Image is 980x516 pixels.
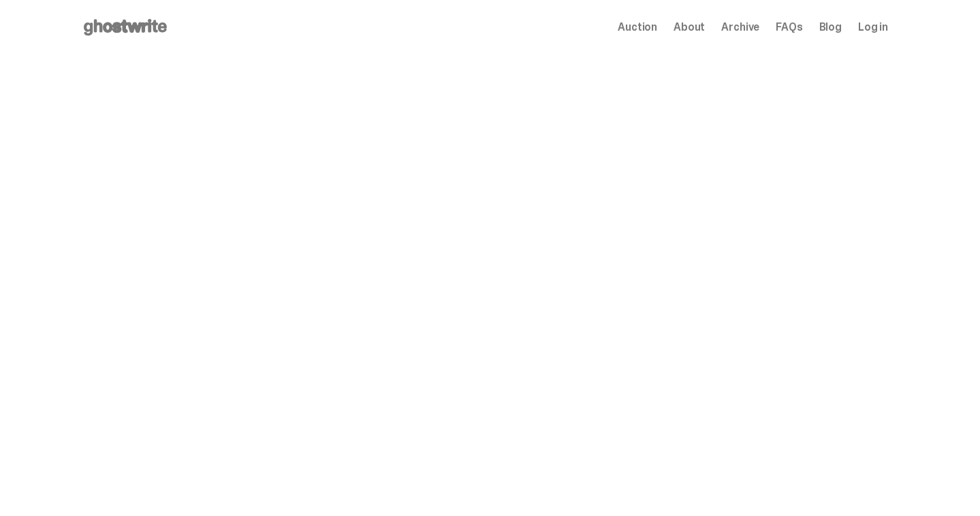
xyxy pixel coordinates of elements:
[776,22,802,33] a: FAQs
[819,22,842,33] a: Blog
[674,22,705,33] a: About
[858,22,888,33] a: Log in
[721,22,759,33] a: Archive
[618,22,657,33] a: Auction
